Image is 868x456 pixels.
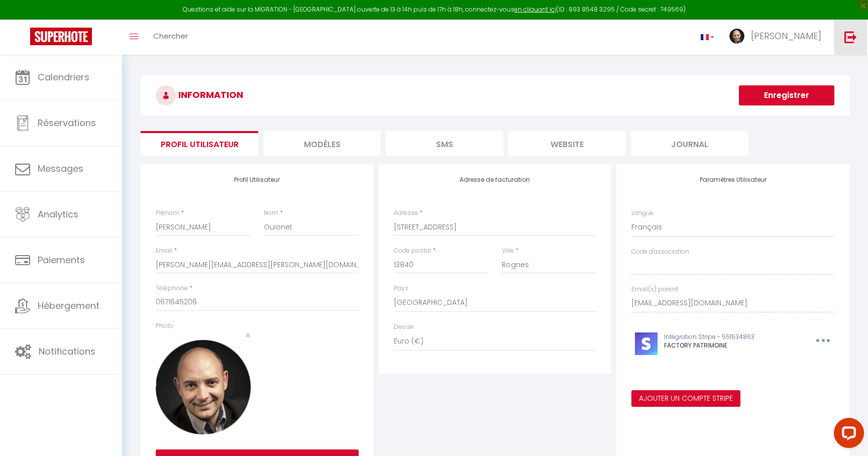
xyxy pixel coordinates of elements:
[263,131,381,156] li: MODÈLES
[664,332,793,342] p: Intégration Stripe - 551534863
[38,162,83,175] span: Messages
[394,176,597,183] h4: Adresse de facturation
[153,31,188,41] span: Chercher
[245,329,251,341] span: ×
[635,332,658,355] img: stripe-logo.jpeg
[30,28,92,45] img: Super Booking
[631,176,834,183] h4: Paramètres Utilisateur
[141,131,258,156] li: Profil Utilisateur
[394,208,418,218] label: Adresse
[502,246,514,256] label: Ville
[386,131,503,156] li: SMS
[729,29,744,44] img: ...
[631,285,678,294] label: Email(s) parent
[844,31,857,43] img: logout
[664,341,727,350] span: FACTORY PATRIMOINE
[39,345,95,358] span: Notifications
[751,30,821,42] span: [PERSON_NAME]
[826,414,868,456] iframe: LiveChat chat widget
[394,246,431,256] label: Code postal
[394,322,414,332] label: Devise
[394,284,408,293] label: Pays
[38,117,96,129] span: Réservations
[156,284,188,293] label: Téléphone
[156,246,172,256] label: Email
[631,247,689,257] label: Code d'association
[508,131,626,156] li: website
[38,208,78,220] span: Analytics
[156,176,359,183] h4: Profil Utilisateur
[739,85,834,105] button: Enregistrer
[245,331,251,340] button: Close
[156,340,251,435] img: 17262318641304.jpg
[146,20,195,55] a: Chercher
[722,20,834,55] a: ... [PERSON_NAME]
[38,254,85,266] span: Paiements
[631,390,740,407] button: Ajouter un compte Stripe
[514,5,556,14] a: en cliquant ici
[631,131,748,156] li: Journal
[264,208,278,218] label: Nom
[38,71,89,83] span: Calendriers
[156,208,179,218] label: Prénom
[156,321,173,331] label: Photo
[38,299,99,312] span: Hébergement
[631,208,654,218] label: Langue
[141,75,849,116] h3: INFORMATION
